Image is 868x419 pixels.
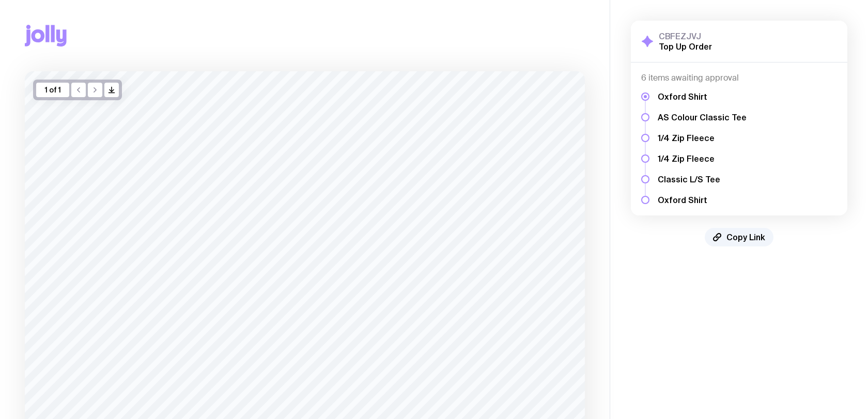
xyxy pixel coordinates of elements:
h5: 1/4 Zip Fleece [658,153,747,164]
h5: Classic L/S Tee [658,174,747,184]
h5: Oxford Shirt [658,195,747,205]
h2: Top Up Order [659,41,712,52]
button: Copy Link [705,228,773,246]
h5: 1/4 Zip Fleece [658,133,747,143]
h5: AS Colour Classic Tee [658,112,747,122]
h3: CBFEZJVJ [659,31,712,41]
h5: Oxford Shirt [658,91,747,102]
div: 1 of 1 [36,83,69,97]
g: /> /> [109,87,115,93]
h4: 6 items awaiting approval [641,73,837,83]
button: />/> [104,83,119,97]
span: Copy Link [726,232,765,242]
